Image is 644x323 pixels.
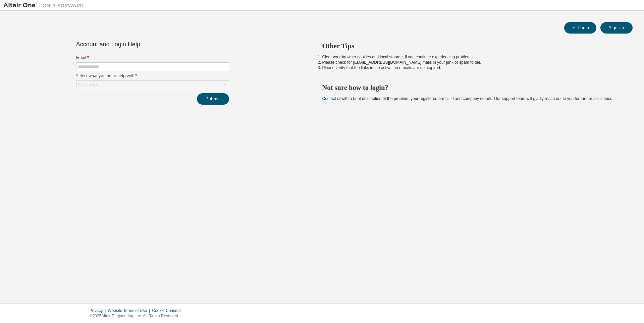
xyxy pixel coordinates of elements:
div: Cookie Consent [152,308,184,313]
div: Privacy [90,308,108,313]
div: Account and Login Help [76,42,199,47]
label: Select what you need help with [76,73,229,78]
div: Click to select [76,81,229,89]
h2: Not sure how to login? [322,83,621,92]
div: Click to select [78,82,103,88]
a: Contact us [322,96,341,101]
li: Please check for [EMAIL_ADDRESS][DOMAIN_NAME] mails in your junk or spam folder. [322,60,621,65]
img: Altair One [3,2,87,9]
label: Email [76,55,229,60]
li: Please verify that the links in the activation e-mails are not expired. [322,65,621,70]
span: with a brief description of the problem, your registered e-mail id and company details. Our suppo... [322,96,613,101]
button: Sign Up [600,22,633,34]
li: Clear your browser cookies and local storage, if you continue experiencing problems. [322,54,621,60]
button: Submit [197,93,229,105]
div: Website Terms of Use [108,308,152,313]
p: © 2025 Altair Engineering, Inc. All Rights Reserved. [90,313,185,319]
h2: Other Tips [322,42,621,50]
button: Login [564,22,596,34]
